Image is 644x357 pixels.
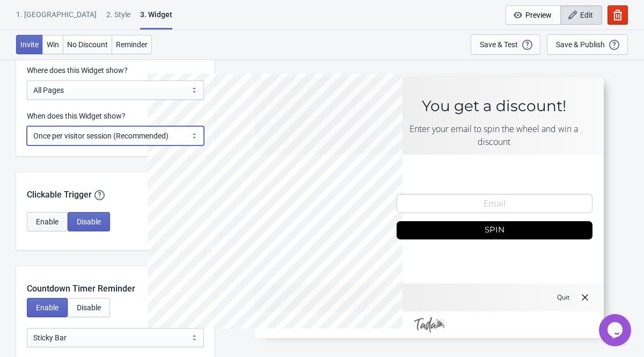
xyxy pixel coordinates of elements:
[16,172,215,201] div: Clickable Trigger
[16,35,43,54] button: Invite
[67,40,108,49] span: No Discount
[599,314,633,346] iframe: chat widget
[525,11,552,19] span: Preview
[42,35,63,54] button: Win
[47,40,59,49] span: Win
[77,303,101,312] span: Disable
[20,40,39,49] span: Invite
[556,40,605,49] div: Save & Publish
[27,65,128,76] label: Where does this Widget show?
[27,212,68,231] button: Enable
[63,35,112,54] button: No Discount
[68,298,110,317] button: Disable
[16,266,215,295] div: Countdown Timer Reminder
[116,40,148,49] span: Reminder
[580,11,593,19] span: Edit
[140,9,172,30] div: 3. Widget
[106,9,130,28] div: 2 . Style
[547,34,628,55] button: Save & Publish
[506,5,561,25] button: Preview
[471,34,540,55] button: Save & Test
[36,217,58,226] span: Enable
[560,5,602,25] button: Edit
[77,217,101,226] span: Disable
[16,9,97,28] div: 1. [GEOGRAPHIC_DATA]
[480,40,518,49] div: Save & Test
[68,212,110,231] button: Disable
[27,111,126,121] label: When does this Widget show?
[36,303,58,312] span: Enable
[27,298,68,317] button: Enable
[112,35,152,54] button: Reminder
